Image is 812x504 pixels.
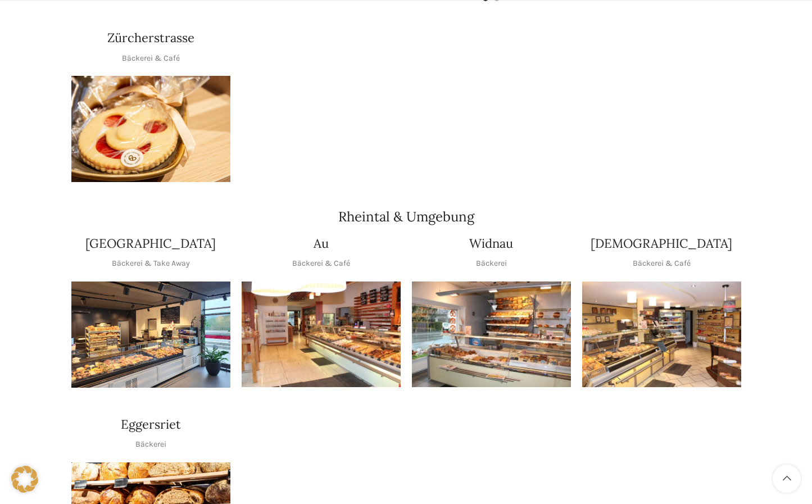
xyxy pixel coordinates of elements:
[633,257,691,270] p: Bäckerei & Café
[122,52,180,65] p: Bäckerei & Café
[476,257,507,270] p: Bäckerei
[591,235,732,252] h4: [DEMOGRAPHIC_DATA]
[121,416,181,433] h4: Eggersriet
[135,438,166,451] p: Bäckerei
[582,281,741,388] div: 1 / 1
[412,281,571,388] img: widnau (1)
[773,465,801,493] a: Scroll to top button
[71,281,230,388] div: 1 / 1
[582,281,741,388] img: heiden (1)
[112,257,190,270] p: Bäckerei & Take Away
[71,76,230,182] img: schwyter-38
[292,257,350,270] p: Bäckerei & Café
[242,281,401,388] div: 1 / 1
[71,210,741,224] h2: Rheintal & Umgebung
[469,235,513,252] h4: Widnau
[71,281,230,388] img: Schwyter-6
[107,29,194,47] h4: Zürcherstrasse
[71,76,230,182] div: 1 / 1
[242,281,401,388] img: au (1)
[314,235,329,252] h4: Au
[85,235,216,252] h4: [GEOGRAPHIC_DATA]
[412,281,571,388] div: 1 / 1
